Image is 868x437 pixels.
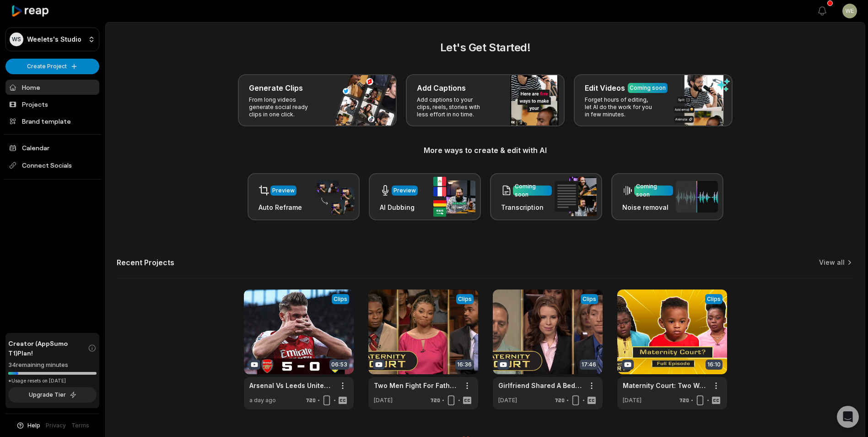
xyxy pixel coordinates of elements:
h3: Edit Videos [585,82,625,93]
div: Coming soon [515,182,550,199]
span: Connect Socials [5,157,99,174]
div: Preview [272,186,295,195]
div: WS [10,33,23,46]
a: Privacy [46,421,66,430]
a: Calendar [5,140,99,155]
a: Two Men Fight For Fatherhood (Full Episode) | Paternity Court [374,381,458,390]
button: Help [16,421,40,430]
button: Create Project [5,59,99,74]
img: ai_dubbing.png [433,177,475,217]
a: Projects [5,97,99,112]
button: Upgrade Tier [8,387,97,403]
h3: AI Dubbing [380,202,418,212]
a: Brand template [5,114,99,129]
div: Open Intercom Messenger [837,406,859,428]
a: View all [819,258,845,267]
div: 34 remaining minutes [8,361,97,370]
a: Arsenal Vs Leeds United 4-0 | extended highlights & Goals | Premier League 2025 [249,381,334,390]
img: transcription.png [555,177,597,216]
div: *Usage resets on [DATE] [8,377,97,384]
h3: Auto Reframe [259,202,302,212]
h3: Add Captions [417,82,466,93]
span: Creator (AppSumo T1) Plan! [8,339,88,358]
div: Coming soon [630,84,666,92]
a: Maternity Court: Two Women Are Potential Mother Of Child (Full Episode) | Paternity Court [623,381,707,390]
p: Forget hours of editing, let AI do the work for you in few minutes. [585,96,656,118]
a: Terms [71,421,89,430]
span: Help [27,421,40,430]
h3: Transcription [501,202,552,212]
a: Girlfriend Shared A Bed With Boyfriend's Father (Full Episode) | Paternity Court [498,381,582,390]
h3: Generate Clips [249,82,303,93]
p: Add captions to your clips, reels, stories with less effort in no time. [417,96,488,118]
h2: Recent Projects [117,258,174,267]
img: noise_removal.png [676,181,718,213]
h2: Let's Get Started! [117,39,854,56]
div: Preview [394,186,416,195]
h3: Noise removal [622,202,673,212]
a: Home [5,80,99,95]
div: Coming soon [636,182,671,199]
p: From long videos generate social ready clips in one click. [249,96,320,118]
h3: More ways to create & edit with AI [117,145,854,156]
p: Weelets's Studio [27,35,81,44]
img: auto_reframe.png [312,179,354,215]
